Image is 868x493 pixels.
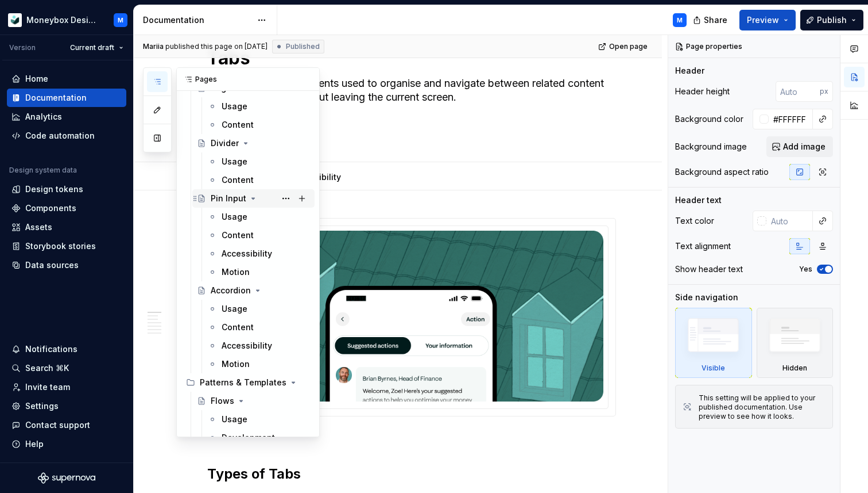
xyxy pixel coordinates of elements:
[203,355,315,373] a: Motion
[7,218,126,236] a: Assets
[205,74,614,134] textarea: Tabs are interface elements used to organise and navigate between related content sections or vie...
[203,337,315,355] a: Accessibility
[675,194,722,206] div: Header text
[25,343,77,355] div: Notifications
[203,429,315,447] a: Development
[25,73,48,85] div: Home
[675,141,747,152] div: Background image
[222,174,254,186] div: Content
[38,472,95,484] svg: Supernova Logo
[675,215,714,227] div: Text color
[177,68,319,91] div: Pages
[181,373,315,392] div: Patterns & Templates
[704,14,727,26] span: Share
[203,410,315,429] a: Usage
[211,285,251,296] div: Accordion
[769,109,813,129] input: Auto
[203,318,315,337] a: Content
[25,221,52,233] div: Assets
[205,44,614,72] textarea: Tabs
[817,14,847,26] span: Publish
[203,226,315,244] a: Content
[192,189,315,208] a: Pin Input
[747,14,779,26] span: Preview
[782,364,807,373] div: Hidden
[222,322,254,333] div: Content
[7,340,126,358] button: Notifications
[143,14,251,26] div: Documentation
[595,39,653,55] a: Open page
[739,10,796,30] button: Preview
[203,116,315,134] a: Content
[222,414,247,425] div: Usage
[203,300,315,318] a: Usage
[7,180,126,198] a: Design tokens
[25,381,70,393] div: Invite team
[211,193,246,204] div: Pin Input
[222,211,247,223] div: Usage
[25,111,62,123] div: Analytics
[675,113,743,125] div: Background color
[7,397,126,415] a: Settings
[25,202,76,214] div: Components
[7,435,126,453] button: Help
[203,171,315,189] a: Content
[65,40,129,56] button: Current draft
[222,101,247,112] div: Usage
[609,42,648,51] span: Open page
[207,465,616,483] h2: Types of Tabs
[118,16,123,25] div: M
[222,340,272,351] div: Accessibility
[820,87,828,96] p: px
[25,362,69,374] div: Search ⌘K
[222,303,247,315] div: Usage
[25,419,90,431] div: Contact support
[222,156,247,167] div: Usage
[203,263,315,281] a: Motion
[25,130,95,142] div: Code automation
[7,127,126,145] a: Code automation
[211,395,234,407] div: Flows
[165,42,268,51] div: published this page on [DATE]
[2,7,131,32] button: Moneybox Design SystemM
[9,43,36,52] div: Version
[675,166,769,178] div: Background aspect ratio
[7,70,126,88] a: Home
[675,86,730,97] div: Header height
[699,393,826,421] div: This setting will be applied to your published documentation. Use preview to see how it looks.
[776,81,820,102] input: Auto
[203,152,315,171] a: Usage
[203,208,315,226] a: Usage
[675,65,704,77] div: Header
[7,416,126,434] button: Contact support
[702,364,725,373] div: Visible
[8,13,22,27] img: 9de6ca4a-8ec4-4eed-b9a2-3d312393a40a.png
[192,281,315,300] a: Accordion
[70,43,114,52] span: Current draft
[7,108,126,126] a: Analytics
[25,240,96,252] div: Storybook stories
[222,230,254,241] div: Content
[200,377,286,388] div: Patterns & Templates
[7,256,126,274] a: Data sources
[675,308,752,378] div: Visible
[675,292,738,303] div: Side navigation
[211,137,239,149] div: Divider
[677,16,683,25] div: M
[26,14,100,26] div: Moneybox Design System
[203,244,315,263] a: Accessibility
[222,358,250,370] div: Motion
[25,400,59,412] div: Settings
[7,359,126,377] button: Search ⌘K
[222,432,275,444] div: Development
[766,211,813,231] input: Auto
[7,199,126,217] a: Components
[7,89,126,107] a: Documentation
[7,378,126,396] a: Invite team
[675,240,731,252] div: Text alignment
[7,237,126,255] a: Storybook stories
[757,308,834,378] div: Hidden
[25,259,79,271] div: Data sources
[203,97,315,116] a: Usage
